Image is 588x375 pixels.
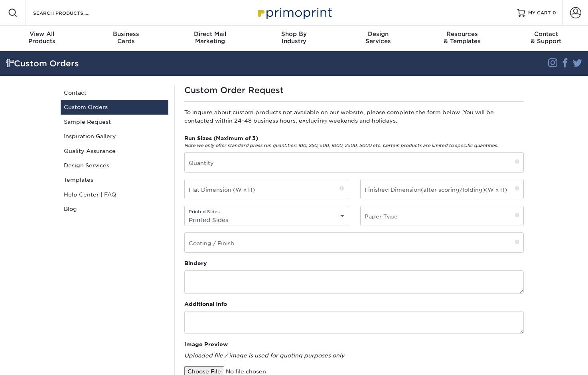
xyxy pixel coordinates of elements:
strong: Image Preview [184,341,228,347]
span: Resources [420,30,504,38]
div: Industry [252,30,336,45]
a: Shop ByIndustry [252,26,336,51]
a: BusinessCards [84,26,168,51]
div: & Templates [420,30,504,45]
span: Design [336,30,420,38]
input: SEARCH PRODUCTS..... [32,8,110,18]
a: Custom Orders [61,100,168,114]
strong: Run Sizes (Maximum of 3) [184,135,258,141]
a: Resources& Templates [420,26,504,51]
span: Shop By [252,30,336,38]
span: 0 [552,10,556,16]
a: DesignServices [336,26,420,51]
a: Contact [61,85,168,100]
strong: Bindery [184,260,207,266]
h1: Custom Order Request [184,85,524,95]
a: Sample Request [61,115,168,129]
div: Cards [84,30,168,45]
a: Help Center | FAQ [61,187,168,202]
p: To inquire about custom products not available on our website, please complete the form below. Yo... [184,108,524,125]
a: Templates [61,173,168,187]
span: MY CART [528,10,551,16]
div: & Support [504,30,588,45]
div: Marketing [168,30,252,45]
a: Design Services [61,158,168,173]
a: Blog [61,202,168,216]
em: Note we only offer standard press run quantities: 100, 250, 500, 1000, 2500, 5000 etc. Certain pr... [184,143,498,148]
a: Inspiration Gallery [61,129,168,143]
span: Contact [504,30,588,38]
a: Direct MailMarketing [168,26,252,51]
strong: Additional Info [184,301,227,307]
a: Quality Assurance [61,144,168,158]
img: Primoprint [254,4,334,21]
div: Services [336,30,420,45]
em: Uploaded file / image is used for quoting purposes only [184,352,344,359]
span: Direct Mail [168,30,252,38]
span: Business [84,30,168,38]
a: Contact& Support [504,26,588,51]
